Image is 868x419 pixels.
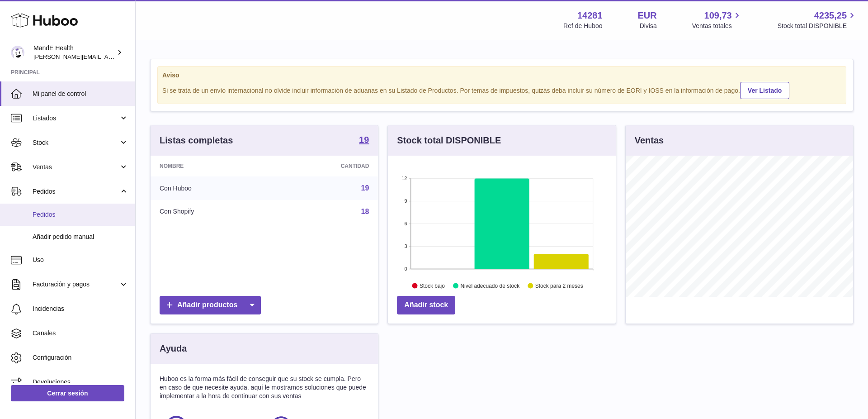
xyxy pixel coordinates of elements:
[361,184,369,192] a: 19
[33,305,128,313] span: Incidencias
[151,156,271,176] th: Nombre
[535,283,583,289] text: Stock para 2 meses
[33,210,128,219] span: Pedidos
[692,10,742,30] a: 109,73 Ventas totales
[33,378,128,386] span: Devoluciones
[33,53,230,60] span: [PERSON_NAME][EMAIL_ADDRESS][PERSON_NAME][DOMAIN_NAME]
[11,46,24,59] img: luis.mendieta@mandehealth.com
[151,200,271,224] td: Con Shopify
[33,233,128,241] span: Añadir pedido manual
[271,156,378,176] th: Cantidad
[33,44,115,61] div: MandE Health
[162,81,841,99] div: Si se trata de un envío internacional no olvide incluir información de aduanas en su Listado de P...
[11,385,124,401] a: Cerrar sesión
[162,71,841,80] strong: Aviso
[160,296,261,314] a: Añadir productos
[704,10,732,22] span: 109,73
[778,22,857,30] span: Stock total DISPONIBLE
[740,82,789,99] a: Ver Listado
[638,10,657,22] strong: EUR
[405,221,407,226] text: 6
[33,329,128,338] span: Canales
[563,22,602,30] div: Ref de Huboo
[160,375,369,400] p: Huboo es la forma más fácil de conseguir que su stock se cumpla. Pero en caso de que necesite ayu...
[397,134,501,147] h3: Stock total DISPONIBLE
[33,90,128,98] span: Mi panel de control
[33,114,119,123] span: Listados
[33,138,119,147] span: Stock
[405,243,407,249] text: 3
[814,10,847,22] span: 4235,25
[361,208,369,215] a: 18
[33,256,128,264] span: Uso
[33,353,128,362] span: Configuración
[359,135,369,146] a: 19
[359,135,369,144] strong: 19
[33,280,119,289] span: Facturación y pagos
[640,22,657,30] div: Divisa
[405,266,407,271] text: 0
[778,10,857,30] a: 4235,25 Stock total DISPONIBLE
[692,22,742,30] span: Ventas totales
[160,134,233,147] h3: Listas completas
[635,134,664,147] h3: Ventas
[33,187,119,196] span: Pedidos
[405,198,407,204] text: 9
[577,10,603,22] strong: 14281
[397,296,455,314] a: Añadir stock
[402,176,407,181] text: 12
[420,283,445,289] text: Stock bajo
[151,176,271,200] td: Con Huboo
[33,163,119,171] span: Ventas
[160,343,187,355] h3: Ayuda
[461,283,520,289] text: Nivel adecuado de stock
